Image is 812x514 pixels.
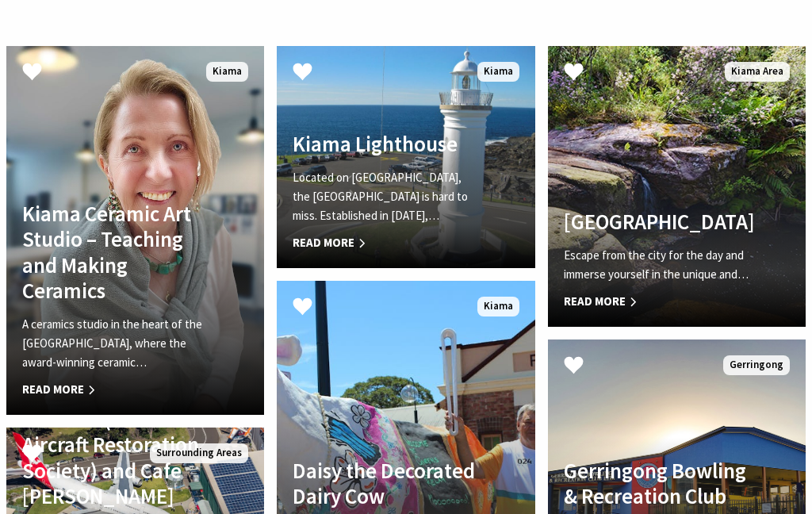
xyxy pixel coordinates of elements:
[6,428,58,481] button: Click to Favourite HARS Aviation Museum (Historical Aircraft Restoration Society) and Cafe Connie
[564,209,752,234] h4: [GEOGRAPHIC_DATA]
[6,46,264,415] a: Kiama Ceramic Art Studio – Teaching and Making Ceramics A ceramics studio in the heart of the [GE...
[723,355,790,375] span: Gerringong
[22,380,210,508] h4: HARS Aviation Museum (Historical Aircraft Restoration Society) and Cafe [PERSON_NAME]
[293,458,481,509] h4: Daisy the Decorated Dairy Cow
[477,297,519,316] span: Kiama
[293,233,481,252] span: Read More
[548,339,599,393] button: Click to Favourite Gerringong Bowling & Recreation Club
[293,168,481,225] p: Located on [GEOGRAPHIC_DATA], the [GEOGRAPHIC_DATA] is hard to miss. Established in [DATE],…
[277,46,328,100] button: Click to Favourite Kiama Lighthouse
[22,201,210,304] h4: Kiama Ceramic Art Studio – Teaching and Making Ceramics
[6,46,58,100] button: Click to Favourite Kiama Ceramic Art Studio – Teaching and Making Ceramics
[564,246,752,284] p: Escape from the city for the day and immerse yourself in the unique and…
[277,46,534,268] a: Kiama Lighthouse Located on [GEOGRAPHIC_DATA], the [GEOGRAPHIC_DATA] is hard to miss. Established...
[548,46,599,100] button: Click to Favourite Barren Grounds Nature Reserve
[150,443,248,463] span: Surrounding Areas
[22,380,210,399] span: Read More
[277,281,328,335] button: Click to Favourite Daisy the Decorated Dairy Cow
[548,46,806,327] a: [GEOGRAPHIC_DATA] Escape from the city for the day and immerse yourself in the unique and… Read M...
[293,131,481,156] h4: Kiama Lighthouse
[22,315,210,372] p: A ceramics studio in the heart of the [GEOGRAPHIC_DATA], where the award-winning ceramic…
[206,62,248,82] span: Kiama
[564,458,752,509] h4: Gerringong Bowling & Recreation Club
[564,292,752,311] span: Read More
[477,62,519,82] span: Kiama
[725,62,790,82] span: Kiama Area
